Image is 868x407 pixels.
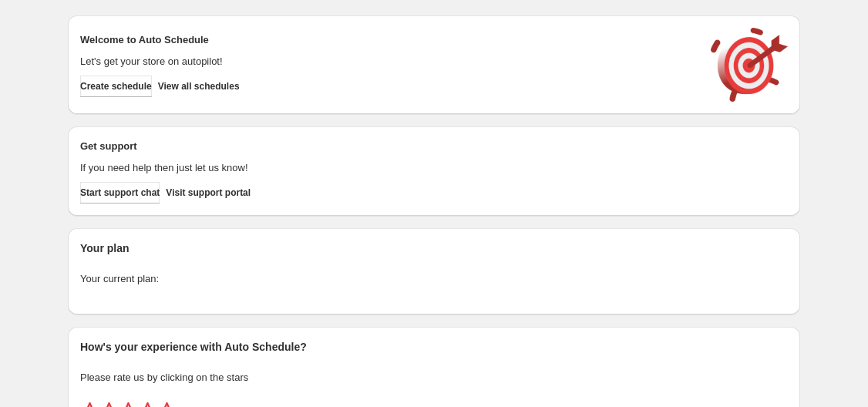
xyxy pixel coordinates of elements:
[166,187,251,199] span: Visit support portal
[158,80,240,92] span: View all schedules
[80,54,695,69] p: Let's get your store on autopilot!
[80,339,788,355] h2: How's your experience with Auto Schedule?
[80,370,788,385] p: Please rate us by clicking on the stars
[166,182,251,203] a: Visit support portal
[80,32,695,48] h2: Welcome to Auto Schedule
[80,160,695,176] p: If you need help then just let us know!
[158,76,240,97] button: View all schedules
[80,187,160,199] span: Start support chat
[80,80,152,92] span: Create schedule
[80,139,695,154] h2: Get support
[80,271,788,287] p: Your current plan:
[80,76,152,97] button: Create schedule
[80,182,160,203] a: Start support chat
[80,240,788,256] h2: Your plan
